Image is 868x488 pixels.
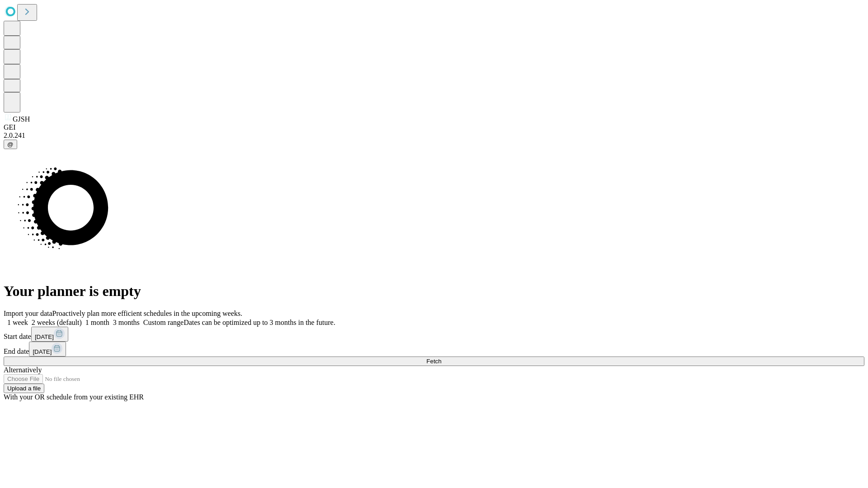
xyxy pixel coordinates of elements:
button: [DATE] [31,327,68,342]
span: Alternatively [4,366,42,374]
span: @ [7,141,14,148]
span: [DATE] [35,333,54,340]
span: Import your data [4,310,52,317]
span: 3 months [113,319,140,326]
span: [DATE] [33,348,52,355]
span: Custom range [143,319,184,326]
h1: Your planner is empty [4,283,864,300]
span: 1 week [7,319,28,326]
div: Start date [4,327,864,342]
span: Fetch [426,358,441,365]
span: GJSH [13,115,30,123]
button: @ [4,140,17,149]
span: 1 month [85,319,109,326]
div: GEI [4,123,864,131]
div: 2.0.241 [4,131,864,140]
div: End date [4,342,864,357]
button: [DATE] [29,342,66,357]
span: With your OR schedule from your existing EHR [4,393,144,401]
span: Dates can be optimized up to 3 months in the future. [184,319,335,326]
button: Fetch [4,357,864,366]
span: Proactively plan more efficient schedules in the upcoming weeks. [52,310,242,317]
span: 2 weeks (default) [32,319,82,326]
button: Upload a file [4,384,44,393]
